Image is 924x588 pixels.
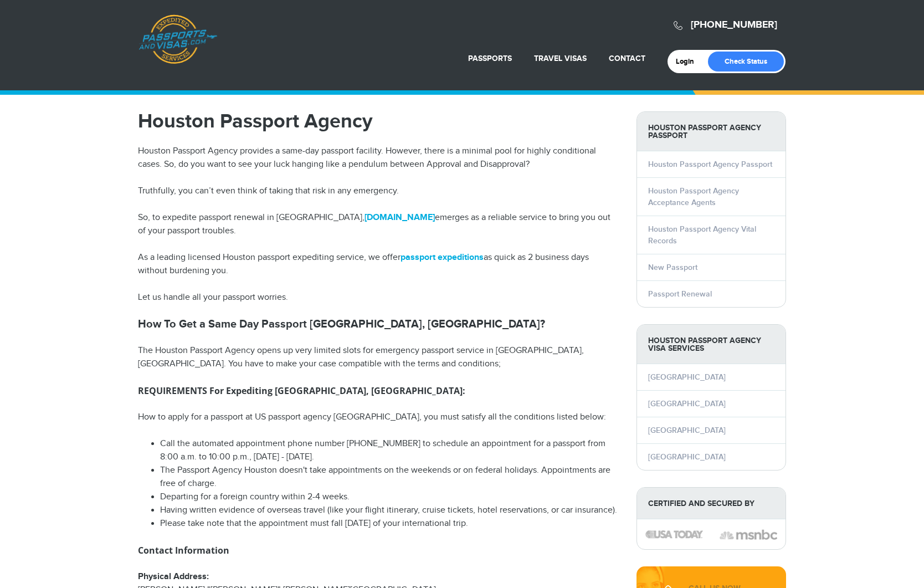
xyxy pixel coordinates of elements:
p: How to apply for a passport at US passport agency [GEOGRAPHIC_DATA], you must satisfy all the con... [138,411,620,424]
p: As a leading licensed Houston passport expediting service, we offer as quick as 2 business days w... [138,251,620,278]
a: [DOMAIN_NAME] [365,212,435,223]
h1: Houston Passport Agency [138,111,620,131]
li: Departing for a foreign country within 2-4 weeks. [160,490,620,504]
li: The Passport Agency Houston doesn't take appointments on the weekends or on federal holidays. App... [160,464,620,490]
p: So, to expedite passport renewal in [GEOGRAPHIC_DATA], emerges as a reliable service to bring you... [138,211,620,238]
li: Please take note that the appointment must fall [DATE] of your international trip. [160,517,620,530]
a: Houston Passport Agency Vital Records [648,224,756,246]
a: Houston Passport Agency Acceptance Agents [648,186,739,207]
strong: Houston Passport Agency Visa Services [637,325,786,364]
strong: REQUIREMENTS For Expediting [GEOGRAPHIC_DATA], [GEOGRAPHIC_DATA]: [138,385,465,397]
a: Travel Visas [534,54,587,63]
p: Houston Passport Agency provides a same-day passport facility. However, there is a minimal pool f... [138,145,620,171]
strong: Certified and Secured by [637,488,786,519]
img: image description [645,530,703,538]
strong: How To Get a Same Day Passport [GEOGRAPHIC_DATA], [GEOGRAPHIC_DATA]? [138,318,545,331]
strong: Physical Address: [138,571,209,582]
a: Login [676,57,702,66]
a: [GEOGRAPHIC_DATA] [648,372,726,382]
img: image description [720,528,777,541]
a: Houston Passport Agency Passport [648,160,772,169]
p: Truthfully, you can’t even think of taking that risk in any emergency. [138,185,620,198]
a: New Passport [648,263,697,272]
strong: Contact Information [138,544,229,556]
p: The Houston Passport Agency opens up very limited slots for emergency passport service in [GEOGRA... [138,344,620,371]
li: Call the automated appointment phone number [PHONE_NUMBER] to schedule an appointment for a passp... [160,437,620,464]
a: Passports [468,54,512,63]
a: passport expeditions [401,252,484,263]
a: [PHONE_NUMBER] [691,19,777,31]
a: Check Status [708,52,784,71]
a: Passport Renewal [648,289,712,299]
a: [GEOGRAPHIC_DATA] [648,452,726,462]
strong: Houston Passport Agency Passport [637,112,786,151]
p: Let us handle all your passport worries. [138,291,620,304]
a: [GEOGRAPHIC_DATA] [648,426,726,435]
a: [GEOGRAPHIC_DATA] [648,399,726,408]
a: Passports & [DOMAIN_NAME] [138,14,217,64]
a: Contact [609,54,645,63]
li: Having written evidence of overseas travel (like your flight itinerary, cruise tickets, hotel res... [160,504,620,517]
